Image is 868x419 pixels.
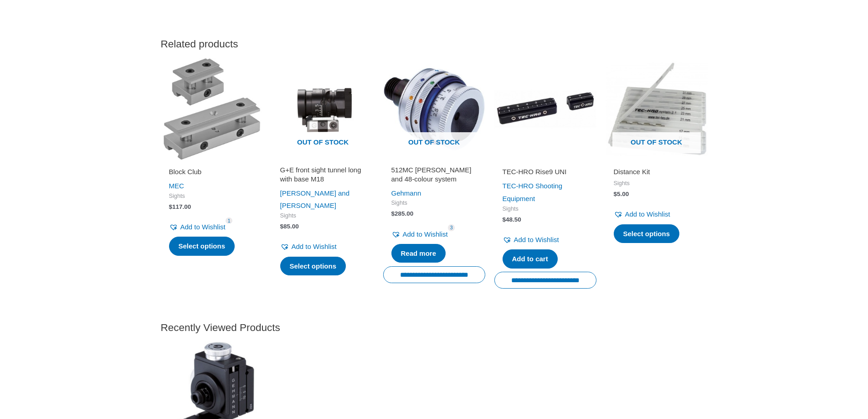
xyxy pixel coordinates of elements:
a: Out of stock [272,58,374,160]
span: $ [503,216,506,223]
a: 512MC [PERSON_NAME] and 48-colour system [391,166,477,187]
span: $ [280,223,284,230]
span: Add to Wishlist [180,223,226,231]
h2: Related products [161,37,708,51]
h2: Distance Kit [614,167,699,176]
a: Add to Wishlist [391,228,448,241]
span: Add to Wishlist [292,243,337,250]
a: TEC-HRO Shooting Equipment [503,182,563,202]
a: G+E front sight tunnel long with base M18 [280,166,366,187]
a: Out of stock [383,58,485,160]
h2: 512MC [PERSON_NAME] and 48-colour system [391,166,477,183]
a: Read more about “512MC Gehmann iris and 48-colour system” [391,244,446,263]
a: Select options for “Block Club” [169,237,235,256]
img: Distance Kit [606,58,708,160]
bdi: 48.50 [503,216,521,223]
a: TEC-HRO Rise9 UNI [503,167,588,180]
a: Block Club [169,167,255,180]
img: 512MC Gehmann iris and 48-colour system [383,58,485,160]
bdi: 285.00 [391,210,414,217]
span: 3 [448,224,455,231]
bdi: 5.00 [614,191,629,197]
span: Sights [169,192,255,200]
span: Sights [280,212,366,220]
bdi: 117.00 [169,203,191,210]
a: Select options for “Distance Kit” [614,224,680,243]
span: Sights [503,205,588,213]
a: Add to Wishlist [280,240,337,253]
img: TEC-HRO Rise9 UNI [494,58,596,160]
h2: Recently Viewed Products [161,321,708,334]
span: $ [391,210,395,217]
a: [PERSON_NAME] and [PERSON_NAME] [280,189,350,210]
span: Sights [614,180,699,187]
h2: Block Club [169,167,255,176]
span: Out of stock [279,132,367,153]
a: Add to cart: “TEC-HRO Rise9 UNI” [503,249,558,269]
a: Gehmann [391,189,421,197]
span: Add to Wishlist [625,210,670,218]
h2: TEC-HRO Rise9 UNI [503,167,588,176]
span: Out of stock [612,132,701,153]
span: Add to Wishlist [403,230,448,238]
span: $ [169,203,173,210]
a: Add to Wishlist [503,233,559,246]
img: Block Club [161,58,263,160]
a: Select options for “G+E front sight tunnel long with base M18” [280,257,346,276]
a: Distance Kit [614,167,699,180]
span: $ [614,191,617,197]
span: Out of stock [390,132,478,153]
span: Add to Wishlist [514,236,559,243]
h2: G+E front sight tunnel long with base M18 [280,166,366,183]
a: Out of stock [606,58,708,160]
img: G+E front sight tunnel long with base M18 [272,58,374,160]
a: MEC [169,182,184,190]
bdi: 85.00 [280,223,299,230]
span: Sights [391,199,477,207]
a: Add to Wishlist [169,221,226,233]
span: 1 [226,217,233,224]
a: Add to Wishlist [614,208,670,221]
